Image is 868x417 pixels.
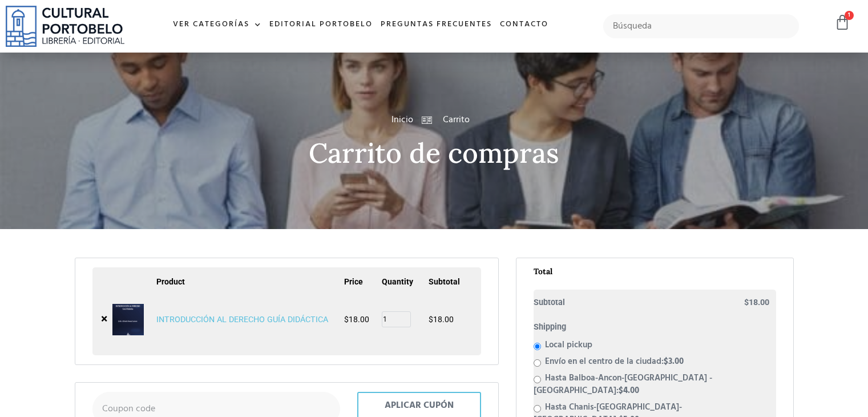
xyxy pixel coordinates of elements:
a: Remove INTRODUCCIÓN AL DERECHO GUÍA DIDÁCTICA from cart [101,312,107,325]
span: $ [344,315,349,324]
a: 1 [834,14,850,31]
span: $ [429,315,433,324]
span: 1 [845,11,854,20]
span: Carrito [440,113,470,127]
input: Búsqueda [603,14,799,38]
bdi: 3.00 [664,355,684,368]
label: Envío en el centro de la ciudad: [545,355,684,368]
span: $ [619,384,623,398]
bdi: 18.00 [429,315,454,324]
th: Product [156,276,344,292]
th: Price [344,276,382,292]
input: Product quantity [382,311,411,327]
span: $ [664,355,668,368]
h2: Carrito de compras [75,138,794,169]
bdi: 4.00 [619,384,639,398]
h2: Total [534,267,776,280]
label: Hasta Balboa-Ancon-[GEOGRAPHIC_DATA] - [GEOGRAPHIC_DATA]: [534,371,712,398]
a: Preguntas frecuentes [377,13,496,37]
a: INTRODUCCIÓN AL DERECHO GUÍA DIDÁCTICA [156,315,328,324]
bdi: 18.00 [744,298,769,307]
th: Subtotal [429,276,473,292]
th: Quantity [382,276,429,292]
a: Ver Categorías [169,13,265,37]
a: Contacto [496,13,552,37]
a: Inicio [391,113,413,127]
label: Local pickup [545,338,592,352]
span: $ [744,298,749,307]
a: Editorial Portobelo [265,13,377,37]
bdi: 18.00 [344,315,369,324]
